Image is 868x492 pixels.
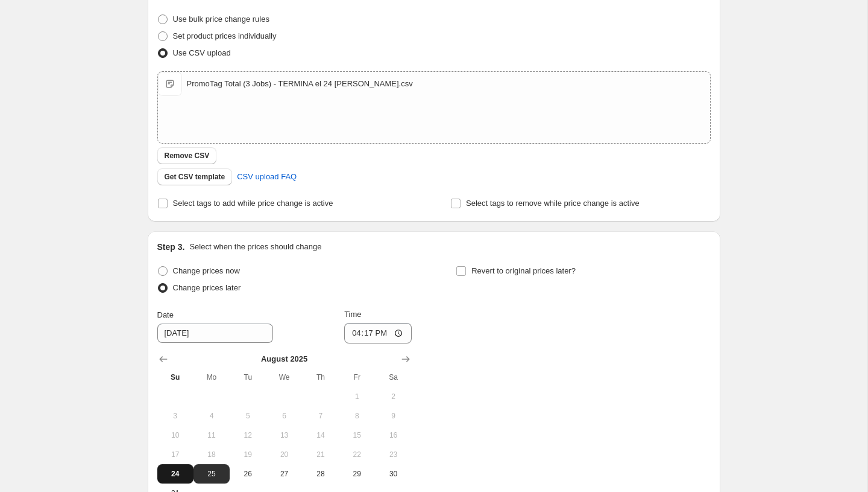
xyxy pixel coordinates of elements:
button: Saturday August 9 2025 [375,406,411,426]
span: 17 [162,450,189,459]
span: 3 [162,411,189,421]
span: 15 [344,430,370,440]
input: 12:00 [344,323,412,343]
a: CSV upload FAQ [230,167,304,187]
span: 18 [198,450,225,459]
button: Friday August 22 2025 [339,445,375,464]
span: 26 [234,469,261,479]
h2: Step 3. [157,241,185,253]
button: Thursday August 21 2025 [303,445,339,464]
span: Get CSV template [165,172,225,182]
button: Wednesday August 20 2025 [266,445,302,464]
span: 11 [198,430,225,440]
span: Use bulk price change rules [173,14,269,24]
th: Sunday [157,368,193,387]
button: Get CSV template [157,168,233,185]
span: Fr [344,372,370,382]
span: Time [344,310,361,319]
th: Tuesday [230,368,266,387]
button: Saturday August 16 2025 [375,426,411,445]
span: 19 [234,450,261,459]
span: CSV upload FAQ [237,171,297,183]
button: Saturday August 23 2025 [375,445,411,464]
span: Sa [380,372,406,382]
span: 30 [380,469,406,479]
span: 2 [380,392,406,401]
span: Select tags to remove while price change is active [466,199,640,208]
span: 22 [344,450,370,459]
button: Tuesday August 19 2025 [230,445,266,464]
th: Monday [193,368,230,387]
span: Change prices later [173,283,241,292]
button: Friday August 8 2025 [339,406,375,426]
th: Wednesday [266,368,302,387]
button: Tuesday August 5 2025 [230,406,266,426]
button: Show next month, September 2025 [397,351,414,368]
button: Thursday August 28 2025 [303,464,339,484]
span: 8 [344,411,370,421]
span: 25 [198,469,225,479]
span: 20 [271,450,297,459]
span: Tu [234,372,261,382]
span: 23 [380,450,406,459]
div: PromoTag Total (3 Jobs) - TERMINA el 24 [PERSON_NAME].csv [187,78,413,90]
button: Wednesday August 13 2025 [266,426,302,445]
span: Remove CSV [165,151,210,161]
input: 8/24/2025 [157,324,273,343]
button: Tuesday August 26 2025 [230,464,266,484]
span: Date [157,310,174,319]
span: Mo [198,372,225,382]
button: Remove CSV [157,147,217,164]
span: 7 [307,411,334,421]
button: Friday August 15 2025 [339,426,375,445]
p: Select when the prices should change [189,241,321,253]
span: 4 [198,411,225,421]
button: Wednesday August 27 2025 [266,464,302,484]
th: Friday [339,368,375,387]
button: Sunday August 10 2025 [157,426,193,445]
button: Thursday August 7 2025 [303,406,339,426]
span: 28 [307,469,334,479]
th: Saturday [375,368,411,387]
th: Thursday [303,368,339,387]
span: 9 [380,411,406,421]
span: 21 [307,450,334,459]
span: 12 [234,430,261,440]
span: Th [307,372,334,382]
button: Sunday August 17 2025 [157,445,193,464]
button: Monday August 18 2025 [193,445,230,464]
span: 16 [380,430,406,440]
button: Saturday August 2 2025 [375,387,411,406]
span: We [271,372,297,382]
span: 13 [271,430,297,440]
button: Friday August 29 2025 [339,464,375,484]
button: Sunday August 3 2025 [157,406,193,426]
span: 14 [307,430,334,440]
span: 1 [344,392,370,401]
span: Revert to original prices later? [471,266,576,275]
button: Tuesday August 12 2025 [230,426,266,445]
span: 5 [234,411,261,421]
span: Set product prices individually [173,31,277,40]
span: 10 [162,430,189,440]
button: Monday August 11 2025 [193,426,230,445]
button: Show previous month, July 2025 [155,351,172,368]
button: Wednesday August 6 2025 [266,406,302,426]
span: Change prices now [173,266,240,275]
span: 6 [271,411,297,421]
span: Su [162,372,189,382]
span: 29 [344,469,370,479]
span: Select tags to add while price change is active [173,199,333,208]
button: Saturday August 30 2025 [375,464,411,484]
button: Monday August 25 2025 [193,464,230,484]
span: 27 [271,469,297,479]
button: Thursday August 14 2025 [303,426,339,445]
span: 24 [162,469,189,479]
button: Monday August 4 2025 [193,406,230,426]
span: Use CSV upload [173,48,231,57]
button: Friday August 1 2025 [339,387,375,406]
button: Today Sunday August 24 2025 [157,464,193,484]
